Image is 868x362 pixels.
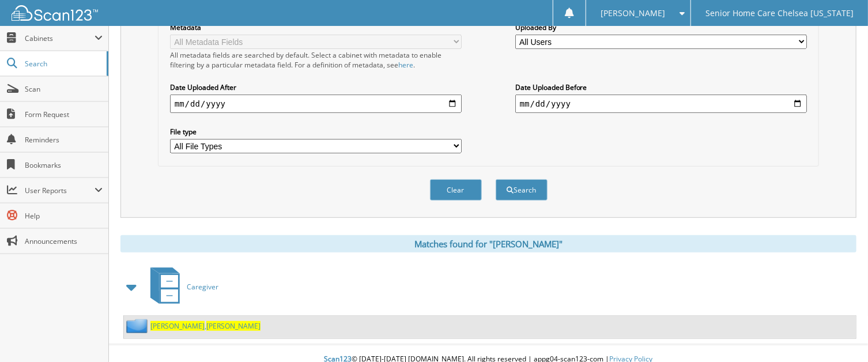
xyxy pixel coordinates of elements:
input: start [170,95,462,113]
input: end [515,95,807,113]
span: [PERSON_NAME] [206,321,261,331]
span: Cabinets [25,33,95,43]
span: Scan [25,84,103,94]
a: here [398,60,413,70]
div: Matches found for "[PERSON_NAME]" [120,235,856,252]
div: All metadata fields are searched by default. Select a cabinet with metadata to enable filtering b... [170,50,462,70]
img: scan123-logo-white.svg [12,5,98,21]
iframe: Chat Widget [810,307,868,362]
span: [PERSON_NAME] [601,10,665,17]
span: Form Request [25,110,103,119]
span: Announcements [25,236,103,246]
label: Uploaded By [515,22,807,32]
a: [PERSON_NAME],[PERSON_NAME] [150,321,261,331]
span: Reminders [25,135,103,145]
span: Help [25,211,103,221]
label: Metadata [170,22,462,32]
span: Caregiver [187,282,218,292]
label: File type [170,127,462,137]
span: User Reports [25,186,95,195]
button: Search [496,179,548,201]
span: Search [25,59,101,69]
span: [PERSON_NAME] [150,321,205,331]
span: Bookmarks [25,160,103,170]
label: Date Uploaded Before [515,82,807,92]
label: Date Uploaded After [170,82,462,92]
a: Caregiver [144,264,218,310]
img: folder2.png [126,319,150,333]
button: Clear [430,179,482,201]
span: Senior Home Care Chelsea [US_STATE] [705,10,854,17]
